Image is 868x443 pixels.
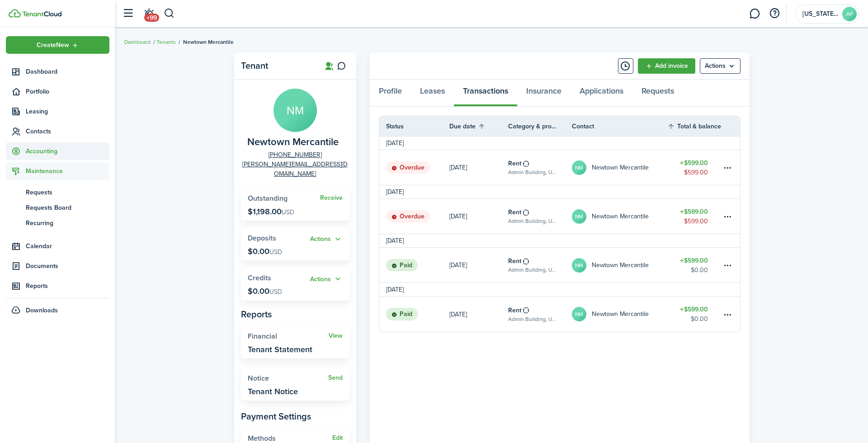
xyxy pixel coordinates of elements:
widget-stats-description: Tenant Statement [248,345,312,354]
button: Open menu [700,58,741,74]
table-info-title: Rent [508,256,521,266]
span: Alaska Port Innovations LLC [802,11,839,17]
table-amount-description: $0.00 [691,314,708,324]
status: Overdue [386,161,430,174]
a: [DATE] [449,297,508,332]
a: Applications [571,80,632,107]
panel-main-title: Tenant [241,61,313,71]
button: Open menu [310,234,343,245]
table-subtitle: Admin Building, Unit 111 [508,168,558,176]
th: Contact [572,122,668,131]
span: Credits [248,273,271,283]
a: Tenants [156,38,176,46]
table-subtitle: Admin Building, Unit 111 [508,315,558,323]
span: Maintenance [26,166,109,176]
a: NMNewtown Mercantile [572,150,668,185]
table-amount-description: $599.00 [684,168,708,177]
widget-stats-title: Methods [248,434,332,443]
a: Requests [6,184,109,200]
a: Reports [6,277,109,295]
th: Sort [449,121,508,132]
status: Paid [386,259,418,272]
button: Edit [332,434,343,442]
p: $1,198.00 [248,207,294,216]
a: Recurring [6,215,109,231]
table-profile-info-text: Newtown Mercantile [592,311,649,318]
a: NMNewtown Mercantile [572,297,668,332]
a: Notifications [140,2,157,25]
panel-main-subtitle: Reports [241,307,349,321]
a: [PERSON_NAME][EMAIL_ADDRESS][DOMAIN_NAME] [241,160,349,179]
span: Recurring [26,218,109,228]
span: Create New [37,42,69,48]
a: Messaging [746,2,763,25]
span: Newtown Mercantile [183,38,234,46]
a: Profile [370,80,411,107]
span: Deposits [248,233,276,243]
a: Overdue [379,199,449,234]
a: NMNewtown Mercantile [572,199,668,234]
th: Category & property [508,122,572,131]
a: Leases [411,80,454,107]
table-profile-info-text: Newtown Mercantile [592,213,649,220]
a: Requests [632,80,683,107]
td: [DATE] [379,187,410,197]
a: NMNewtown Mercantile [572,248,668,283]
a: RentAdmin Building, Unit 111 [508,199,572,234]
img: TenantCloud [22,11,61,17]
span: Accounting [26,146,109,156]
a: Insurance [517,80,571,107]
table-info-title: Rent [508,207,521,217]
span: Documents [26,261,109,271]
span: Calendar [26,241,109,251]
span: USD [282,207,294,217]
table-info-title: Rent [508,306,521,315]
button: Open resource center [767,6,782,21]
avatar-text: NM [572,258,586,273]
button: Actions [310,274,343,284]
table-info-title: Rent [508,159,521,168]
th: Status [379,122,449,131]
table-amount-title: $599.00 [680,256,708,265]
p: [DATE] [449,212,467,221]
a: Send [328,374,343,382]
table-profile-info-text: Newtown Mercantile [592,262,649,269]
widget-stats-description: Tenant Notice [248,387,298,396]
img: TenantCloud [9,9,21,18]
a: Requests Board [6,200,109,215]
button: Open sidebar [119,5,137,22]
a: Receive [320,194,343,202]
table-amount-title: $599.00 [680,207,708,217]
button: Search [164,6,175,21]
table-amount-description: $599.00 [684,217,708,226]
avatar-text: NM [572,209,586,224]
button: Actions [310,234,343,245]
span: USD [269,287,282,297]
td: [DATE] [379,285,410,294]
table-subtitle: Admin Building, Unit 111 [508,266,558,274]
a: Dashboard [124,38,151,46]
span: USD [269,247,282,257]
a: Overdue [379,150,449,185]
p: [DATE] [449,310,467,319]
span: Portfolio [26,87,109,96]
a: RentAdmin Building, Unit 111 [508,248,572,283]
a: Add invoice [638,58,695,74]
span: Requests Board [26,203,109,212]
a: [DATE] [449,150,508,185]
avatar-text: NM [572,160,586,175]
button: Open menu [310,274,343,284]
p: [DATE] [449,163,467,172]
a: [DATE] [449,199,508,234]
table-amount-title: $599.00 [680,305,708,314]
panel-main-subtitle: Payment Settings [241,410,349,423]
a: View [329,332,343,339]
table-amount-title: $599.00 [680,158,708,168]
span: Dashboard [26,67,109,76]
a: $599.00$599.00 [667,150,722,185]
th: Sort [667,121,722,132]
a: Dashboard [6,63,109,80]
a: Paid [379,297,449,332]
